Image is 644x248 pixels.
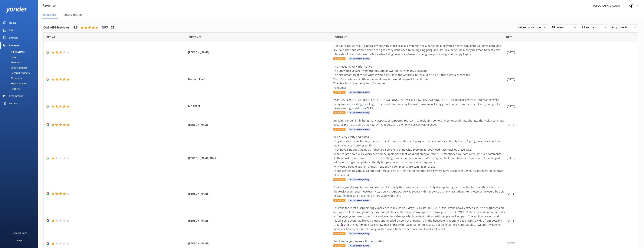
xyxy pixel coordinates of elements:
[333,128,345,131] span: Reply
[9,19,16,26] div: Home
[2,65,27,70] div: Send Requests
[506,35,512,39] span: Date
[333,232,345,235] span: Reply
[333,244,345,247] span: Reply
[348,111,371,114] span: [GEOGRAPHIC_DATA]
[582,25,598,29] span: All sources
[188,123,332,127] span: [PERSON_NAME]
[9,34,18,42] div: Chatbot
[46,35,55,39] span: Date
[43,25,70,30] h4: Out of 924 reviews:
[552,25,567,29] span: All ratings
[333,65,505,90] div: The museum: very informative The snow dog speaker: very friendly and answered many, many question...
[333,111,345,114] span: Reply
[9,42,19,49] div: Reviews
[348,199,371,202] span: [GEOGRAPHIC_DATA]
[333,57,345,60] span: Reply
[2,75,22,81] div: Showcase
[2,70,30,75] div: Record Feedback
[507,219,633,223] div: [DATE]
[64,13,83,17] span: Survey Results
[507,192,633,196] div: [DATE]
[2,81,27,86] div: Requests Sent
[2,54,17,60] div: Setup
[188,50,332,54] span: [PERSON_NAME]
[9,26,16,34] div: Inbox
[2,49,25,54] div: All Reviews
[507,104,633,108] div: [DATE]
[348,232,371,235] span: [GEOGRAPHIC_DATA]
[189,35,201,39] span: Date
[333,119,505,127] div: Amazing venue highlighting many aspects of [GEOGRAPHIC_DATA]... including some challenges of clim...
[42,13,57,17] span: All Reviews
[2,49,38,54] a: All Reviews
[507,50,633,54] div: [DATE]
[507,123,633,127] div: [DATE]
[188,156,332,160] span: [PERSON_NAME] Dhat
[333,44,505,56] div: Not bad experience but I got to say honestly didn’t realise I wouldn’t see a penguins bloody hell...
[612,25,630,29] span: All products
[333,199,345,202] span: Reply
[2,60,21,65] div: Mentions
[17,237,22,244] div: Help
[2,70,38,75] a: Record Feedback
[12,229,27,237] div: Support Docs
[2,65,38,70] a: Send Requests
[333,91,345,94] span: Reply
[333,206,505,231] div: This was the most disappointing experience in my whole 7 days [GEOGRAPHIC_DATA] trip. It was heav...
[188,77,332,81] span: Hannah Reef
[111,25,114,30] h4: 52
[348,57,371,60] span: [GEOGRAPHIC_DATA]
[9,100,18,107] div: Settings
[348,178,371,181] span: [GEOGRAPHIC_DATA]
[102,25,108,30] h4: NPS
[2,81,38,86] a: Requests Sent
[6,6,27,13] img: yonder-white-logo.png
[2,86,20,91] div: Reports
[2,86,38,91] a: Reports
[335,35,347,39] span: Question
[507,156,633,160] div: [DATE]
[333,239,505,243] div: Don't waste your money, it's not worth it
[9,92,23,100] div: Recommend
[507,241,633,246] div: [DATE]
[188,219,332,223] span: [PERSON_NAME]
[188,104,332,108] span: MORBLEE
[333,135,505,177] div: Avoid. Very costly and dated. They advertise in such a way that we expect to witness different pe...
[333,98,505,110] div: WHAT. A. PLACE! I HAVEN'T BEEN HERE IN SO LONG, BUT WHEN I DID, I HAD SO MUCH FUN. The antartic c...
[348,128,371,131] span: [GEOGRAPHIC_DATA]
[333,185,505,198] div: Took my granddaughter and we loved it. Especially the snow mobile rides. Only disappointing part ...
[2,60,38,65] a: Mentions
[333,178,345,181] span: Reply
[519,25,544,29] span: All reply statuses
[348,244,371,247] span: [GEOGRAPHIC_DATA]
[507,77,633,81] div: [DATE]
[2,75,38,81] a: Showcase
[348,91,371,94] span: [GEOGRAPHIC_DATA]
[188,192,332,196] span: [PERSON_NAME]
[188,241,332,246] span: [PERSON_NAME]
[73,25,78,30] h4: 4.3
[2,54,38,60] a: Setup
[42,3,57,9] h3: Reviews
